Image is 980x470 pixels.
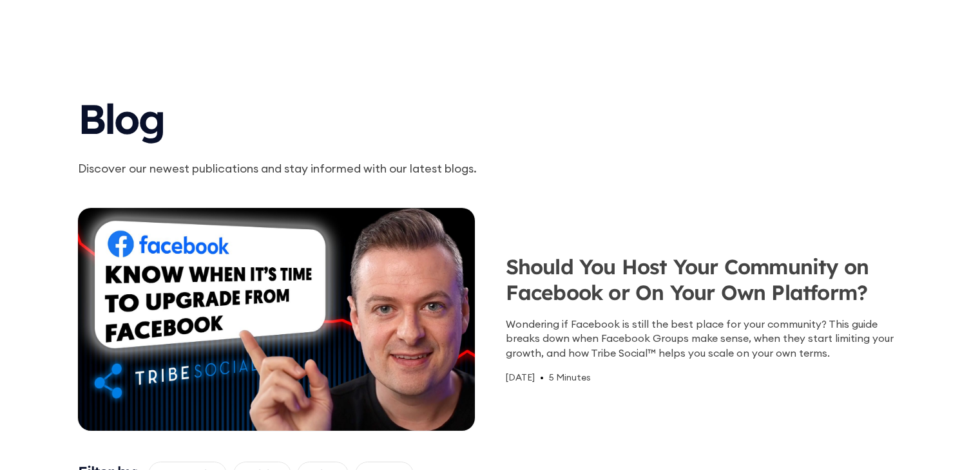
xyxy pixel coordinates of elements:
div: [DATE] [506,370,535,384]
a: Should You Host Your Community on Facebook or On Your Own Platform?Wondering if Facebook is still... [78,208,903,431]
div: • [540,370,544,384]
p: Discover our newest publications and stay informed with our latest blogs. [78,160,573,177]
div: Wondering if Facebook is still the best place for your community? This guide breaks down when Fac... [506,317,903,360]
div: 5 Minutes [549,370,591,384]
h3: Should You Host Your Community on Facebook or On Your Own Platform? [506,254,903,312]
h1: Blog [78,82,573,149]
